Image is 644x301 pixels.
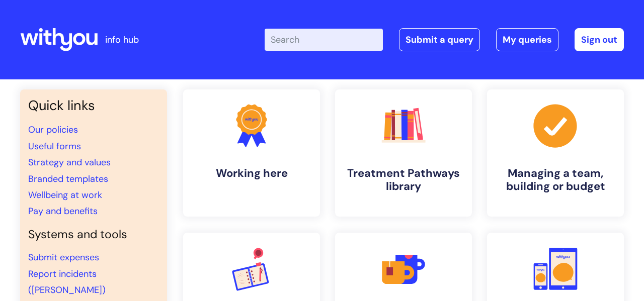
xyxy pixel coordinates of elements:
a: Submit a query [399,28,480,51]
h4: Working here [191,167,312,180]
a: Managing a team, building or budget [487,89,624,217]
a: Treatment Pathways library [335,89,472,217]
a: Our policies [28,124,78,136]
h4: Managing a team, building or budget [495,167,616,193]
h4: Systems and tools [28,228,159,242]
h4: Treatment Pathways library [343,167,464,193]
a: My queries [496,28,558,51]
input: Search [265,29,383,51]
a: Strategy and values [28,156,111,168]
a: Branded templates [28,173,108,185]
div: | - [265,28,624,51]
a: Useful forms [28,140,81,152]
a: Sign out [575,28,624,51]
a: Working here [183,89,320,217]
a: Wellbeing at work [28,189,102,201]
a: Pay and benefits [28,205,98,217]
a: Report incidents ([PERSON_NAME]) [28,268,106,296]
a: Submit expenses [28,251,99,263]
p: info hub [105,32,139,48]
h3: Quick links [28,97,159,114]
